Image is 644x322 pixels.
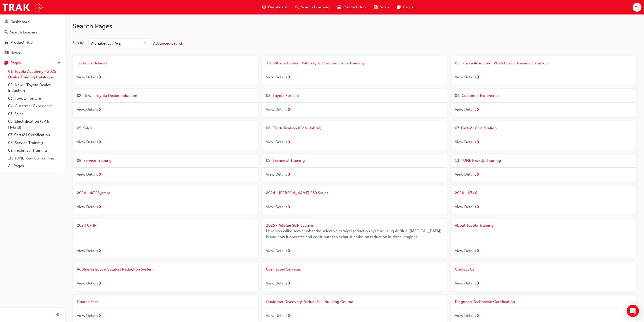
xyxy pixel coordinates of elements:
[10,19,30,25] div: Dashboard
[98,314,102,318] span: next-icon
[455,93,499,98] span: 04. Customer Experience
[266,313,287,319] span: View Details
[98,108,102,112] span: next-icon
[455,299,515,304] span: Diagnosis Technician Certification
[98,281,102,286] span: next-icon
[153,41,183,46] span: Advanced Search
[397,4,401,10] span: pages-icon
[476,140,480,145] span: next-icon
[266,299,353,304] span: Customer Discovery: Virtual Skill Building Course
[455,61,550,65] span: 01. Toyota Academy - 2025 Dealer Training Catalogue
[266,204,287,210] span: View Details
[6,139,63,147] a: 08. Service Training
[2,16,63,58] button: DashboardSearch LearningProduct HubNews
[77,107,98,113] span: View Details
[6,81,63,95] a: 02. New - Toyota Dealer Induction
[291,2,333,12] a: search-iconSearch Learning
[2,58,63,68] button: Pages
[266,172,287,177] span: View Details
[266,74,287,80] span: View Details
[343,4,366,10] span: Product Hub
[6,102,63,110] a: 04. Customer Experience
[266,93,299,98] span: 03. Toyota For Life
[77,204,98,210] span: View Details
[5,20,8,24] span: guage-icon
[91,41,121,46] div: Alphabetical: A-Z
[634,4,640,10] span: MF
[77,139,98,145] span: View Details
[266,267,301,272] span: Connected Services
[451,219,636,258] a: About Toyota TrainingView Details
[77,158,112,163] span: 08. Service Training
[5,61,8,65] span: pages-icon
[10,60,21,66] div: Pages
[266,223,313,228] span: 2025 - AdBlue SCR System
[2,28,63,37] a: Search Learning
[77,126,92,130] span: 05. Sales
[455,248,476,254] span: View Details
[380,4,389,10] span: News
[6,110,63,118] a: 05. Sales
[287,173,291,177] span: next-icon
[374,4,378,10] span: news-icon
[266,191,328,195] span: 2024 - [PERSON_NAME] 250 Series
[476,249,480,254] span: next-icon
[266,139,287,145] span: View Details
[266,126,321,130] span: 06. Electrification (EV & Hybrid)
[77,191,110,195] span: 2024 - 48V System
[455,107,476,113] span: View Details
[73,22,636,30] h2: Search Pages
[455,74,476,80] span: View Details
[476,75,480,80] span: next-icon
[403,4,414,10] span: Pages
[633,3,641,12] button: MF
[262,186,447,214] a: 2024 - [PERSON_NAME] 250 SeriesView Details
[393,2,418,12] a: pages-iconPages
[3,2,43,13] a: Trak
[77,172,98,177] span: View Details
[337,4,341,10] span: car-icon
[262,262,447,291] a: Connected ServicesView Details
[266,228,443,240] span: Here you will discover what the selective catalyst reduction system using AdBlue ([MEDICAL_DATA])...
[5,40,8,45] span: car-icon
[77,74,98,80] span: View Details
[266,248,287,254] span: View Details
[627,305,639,317] div: Open Intercom Messenger
[98,249,102,254] span: next-icon
[287,314,291,318] span: next-icon
[287,140,291,145] span: next-icon
[455,223,494,228] span: About Toyota Training
[77,61,108,65] span: Technical Advisor
[73,154,258,182] a: 08. Service TrainingView Details
[262,56,447,85] a: "Oh What a Feeling" Pathway to Purchase Sales TrainingView Details
[451,262,636,291] a: Contact UsView Details
[6,147,63,154] a: 09. Technical Training
[451,154,636,182] a: 10. TUNE Rev-Up TrainingView Details
[287,75,291,80] span: next-icon
[2,17,63,27] a: Dashboard
[6,95,63,102] a: 03. Toyota For Life
[98,205,102,210] span: next-icon
[455,267,474,272] span: Contact Us
[455,126,497,130] span: 07. Parts21 Certification
[153,39,183,48] button: Advanced Search
[98,140,102,145] span: next-icon
[287,281,291,286] span: next-icon
[266,280,287,286] span: View Details
[295,4,299,10] span: search-icon
[266,158,305,163] span: 09. Technical Training
[333,2,370,12] a: car-iconProduct Hub
[6,131,63,139] a: 07. Parts21 Certification
[476,173,480,177] span: next-icon
[73,121,258,150] a: 05. SalesView Details
[262,154,447,182] a: 09. Technical TrainingView Details
[455,158,501,163] span: 10. TUNE Rev-Up Training
[98,173,102,177] span: next-icon
[10,50,20,56] div: News
[6,162,63,170] a: All Pages
[476,205,480,210] span: next-icon
[5,51,8,55] span: news-icon
[73,219,258,258] a: 2024 C-HRView Details
[143,40,147,47] span: down-icon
